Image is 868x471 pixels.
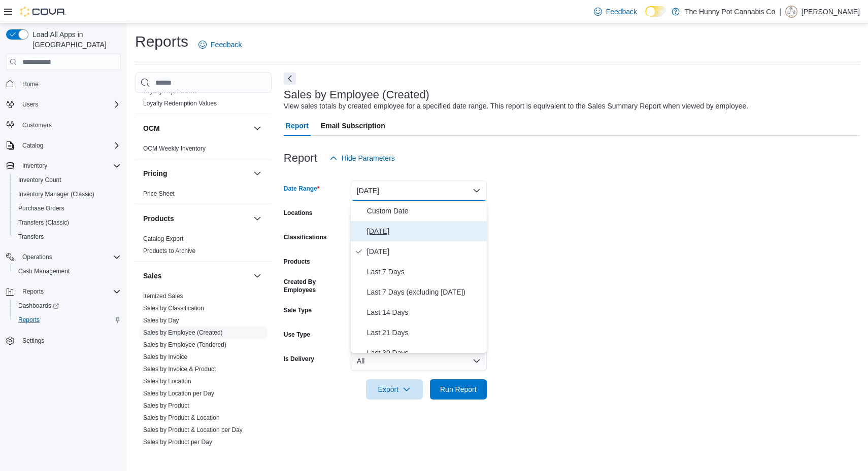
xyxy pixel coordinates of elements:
span: Sales by Classification [143,304,204,312]
span: Sales by Product & Location [143,414,220,422]
span: Last 21 Days [367,327,483,339]
span: Purchase Orders [18,204,64,212]
a: Sales by Product [143,402,189,409]
a: Transfers [14,231,48,243]
a: Products to Archive [143,247,195,255]
span: Sales by Product per Day [143,438,212,446]
button: Operations [2,250,125,264]
span: Purchase Orders [14,202,121,214]
img: Cova [20,7,66,17]
span: Customers [18,119,121,131]
a: Transfers (Classic) [14,216,73,229]
span: Sales by Employee (Created) [143,329,223,337]
span: Transfers [18,233,44,241]
span: Inventory Manager (Classic) [14,188,121,200]
span: Custom Date [367,205,483,217]
a: Sales by Invoice & Product [143,366,216,373]
div: Products [135,233,272,261]
span: [DATE] [367,245,483,258]
button: OCM [251,122,263,134]
label: Products [284,258,310,266]
span: Reports [18,316,40,324]
span: Catalog [18,139,121,152]
a: Settings [18,335,48,347]
span: Inventory Count [18,176,61,184]
div: View sales totals by created employee for a specified date range. This report is equivalent to th... [284,101,748,112]
a: Sales by Product & Location [143,414,220,421]
span: Sales by Product & Location per Day [143,426,243,434]
button: Home [2,76,125,91]
button: Run Report [430,379,487,400]
a: Inventory Count [14,174,65,186]
button: Pricing [143,168,249,178]
span: Inventory [18,160,121,172]
label: Locations [284,209,313,217]
span: Load All Apps in [GEOGRAPHIC_DATA] [28,29,121,50]
span: Users [18,98,121,111]
h3: Sales by Employee (Created) [284,89,429,101]
span: Report [286,116,309,136]
span: Last 7 Days (excluding [DATE]) [367,286,483,298]
span: Settings [18,334,121,347]
button: Sales [143,271,249,281]
label: Is Delivery [284,355,314,363]
span: Run Report [440,384,477,394]
span: Cash Management [14,265,121,277]
span: Price Sheet [143,190,175,198]
button: Inventory [18,160,51,172]
button: Catalog [2,138,125,153]
div: Sales [135,290,272,452]
button: Inventory Count [10,173,125,187]
span: Users [22,100,38,108]
button: Pricing [251,167,263,179]
div: Loyalty [135,85,272,114]
a: Sales by Day [143,317,179,324]
span: Itemized Sales [143,292,183,300]
span: Operations [22,253,52,261]
span: Operations [18,251,121,263]
a: Sales by Employee (Tendered) [143,341,226,348]
div: OCM [135,142,272,159]
span: Loyalty Redemption Values [143,99,217,107]
a: Dashboards [10,299,125,313]
span: Last 14 Days [367,306,483,318]
span: Inventory [22,162,47,170]
a: Dashboards [14,300,63,312]
span: Export [372,379,417,400]
button: Users [2,97,125,112]
button: Settings [2,333,125,348]
span: Home [22,80,39,88]
span: Last 7 Days [367,266,483,278]
button: Reports [10,313,125,327]
button: Reports [18,285,48,298]
h3: OCM [143,123,160,133]
span: Feedback [211,40,242,50]
a: Purchase Orders [14,202,69,214]
label: Use Type [284,331,310,339]
a: Itemized Sales [143,293,183,300]
button: Customers [2,118,125,132]
button: Products [143,213,249,224]
label: Classifications [284,233,327,241]
span: Sales by Employee (Tendered) [143,341,226,349]
span: Home [18,77,121,90]
button: OCM [143,123,249,133]
span: Sales by Invoice & Product [143,365,216,373]
span: Inventory Manager (Classic) [18,190,94,198]
p: | [779,6,781,18]
span: Catalog Export [143,235,183,243]
a: Home [18,78,43,90]
h3: Report [284,152,317,164]
button: Transfers [10,230,125,244]
div: Pricing [135,188,272,204]
label: Created By Employees [284,278,347,294]
h3: Sales [143,271,162,281]
a: Sales by Product & Location per Day [143,426,243,433]
span: Cash Management [18,267,70,275]
p: The Hunny Pot Cannabis Co [685,6,775,18]
span: Transfers (Classic) [14,216,121,229]
button: Hide Parameters [325,148,399,168]
span: Products to Archive [143,247,195,255]
span: Customers [22,121,52,129]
